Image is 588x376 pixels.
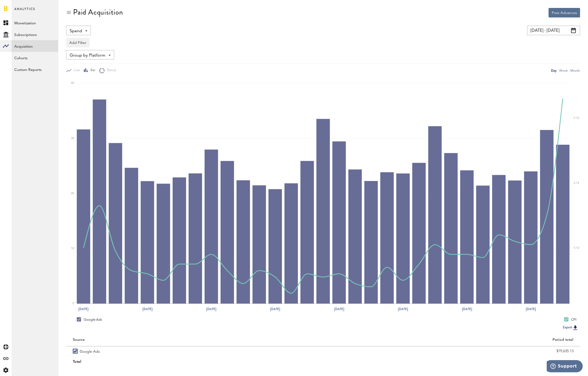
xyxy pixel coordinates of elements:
[105,68,116,73] span: Donut
[71,82,74,84] text: 4K
[78,307,88,311] text: [DATE]
[551,68,556,73] div: Day
[526,307,536,311] text: [DATE]
[14,6,35,17] span: Analytics
[561,324,580,331] button: Export
[574,247,579,249] text: 0.12
[71,137,74,140] text: 3K
[462,307,472,311] text: [DATE]
[206,307,216,311] text: [DATE]
[330,347,574,355] div: $79,635.13
[73,302,74,305] text: 0
[73,8,123,16] div: Paid Acquisition
[549,8,580,17] button: Free Advances
[80,346,100,356] span: Google Ads
[71,68,80,73] span: Line
[70,27,82,36] span: Spend
[559,68,568,73] div: Week
[330,338,574,342] div: Period total
[574,117,579,119] text: 0.16
[142,307,152,311] text: [DATE]
[574,182,579,184] text: 0.14
[564,317,576,322] div: CPI
[334,307,344,311] text: [DATE]
[73,338,85,342] div: Source
[12,17,58,29] a: Monetization
[398,307,408,311] text: [DATE]
[270,307,280,311] text: [DATE]
[71,247,74,250] text: 1K
[12,52,58,64] a: Cohorts
[12,64,58,75] a: Custom Reports
[66,38,89,47] button: Add Filter
[70,51,105,60] span: Group by Platform
[547,360,583,373] iframe: Opens a widget where you can find more information
[88,68,95,73] span: Bar
[572,324,578,331] img: Export
[77,317,102,322] div: Google Ads
[12,40,58,52] a: Acquisition
[12,29,58,40] a: Subscriptions
[71,192,74,195] text: 2K
[330,358,574,366] div: $79,635.13
[570,68,580,73] div: Month
[73,358,317,366] div: Total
